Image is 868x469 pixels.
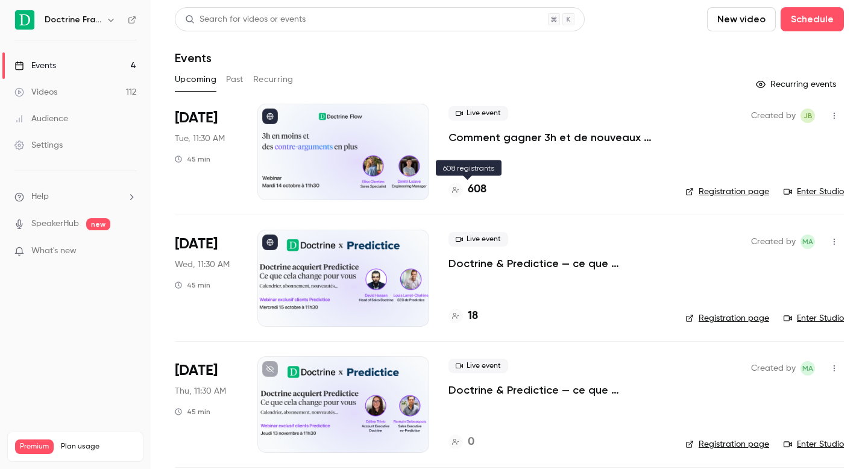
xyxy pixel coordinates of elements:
[448,383,666,397] a: Doctrine & Predictice — ce que l’acquisition change pour vous - Session 2
[175,230,238,326] div: Oct 15 Wed, 11:30 AM (Europe/Paris)
[15,10,34,30] img: Doctrine France
[448,359,508,373] span: Live event
[707,7,776,31] button: New video
[31,190,49,203] span: Help
[784,186,844,198] a: Enter Studio
[226,70,244,89] button: Past
[751,109,796,123] span: Created by
[802,361,813,376] span: MA
[175,280,210,290] div: 45 min
[14,139,63,151] div: Settings
[14,113,68,125] div: Audience
[800,234,815,249] span: Marie Agard
[448,106,508,121] span: Live event
[448,130,666,145] a: Comment gagner 3h et de nouveaux arguments ?
[175,104,238,200] div: Oct 14 Tue, 11:30 AM (Europe/Paris)
[448,181,486,198] a: 608
[751,234,796,249] span: Created by
[175,234,218,254] span: [DATE]
[800,109,815,123] span: Justine Burel
[45,14,101,26] h6: Doctrine France
[14,60,56,72] div: Events
[14,86,57,98] div: Videos
[800,361,815,376] span: Marie Agard
[175,70,216,89] button: Upcoming
[14,190,136,203] li: help-dropdown-opener
[448,434,474,450] a: 0
[175,385,226,397] span: Thu, 11:30 AM
[781,7,844,31] button: Schedule
[122,246,136,257] iframe: Noticeable Trigger
[468,434,474,450] h4: 0
[804,109,813,123] span: JB
[185,13,306,26] div: Search for videos or events
[253,70,294,89] button: Recurring
[685,312,769,324] a: Registration page
[175,259,230,271] span: Wed, 11:30 AM
[448,232,508,247] span: Live event
[31,245,77,257] span: What's new
[784,312,844,324] a: Enter Studio
[468,181,486,198] h4: 608
[175,407,210,417] div: 45 min
[175,356,238,453] div: Nov 13 Thu, 11:30 AM (Europe/Paris)
[468,308,478,324] h4: 18
[802,234,813,249] span: MA
[15,439,54,454] span: Premium
[86,218,110,230] span: new
[61,442,136,452] span: Plan usage
[31,218,79,230] a: SpeakerHub
[685,186,769,198] a: Registration page
[175,361,218,380] span: [DATE]
[175,133,225,145] span: Tue, 11:30 AM
[175,51,212,65] h1: Events
[685,438,769,450] a: Registration page
[448,256,666,271] a: Doctrine & Predictice — ce que l’acquisition change pour vous - Session 1
[175,154,210,164] div: 45 min
[784,438,844,450] a: Enter Studio
[175,109,218,128] span: [DATE]
[751,361,796,376] span: Created by
[750,75,844,94] button: Recurring events
[448,308,478,324] a: 18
